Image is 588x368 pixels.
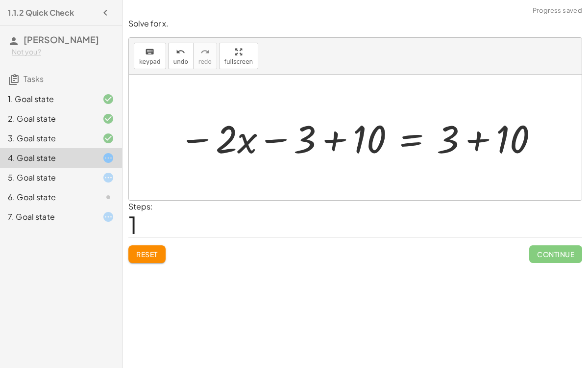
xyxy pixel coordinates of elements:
[8,113,87,125] div: 2. Goal state
[102,191,114,203] i: Task not started.
[176,46,185,58] i: undo
[219,43,258,69] button: fullscreen
[102,152,114,164] i: Task started.
[128,210,137,239] span: 1
[193,43,217,69] button: redoredo
[173,58,188,65] span: undo
[128,201,153,211] label: Steps:
[145,46,154,58] i: keyboard
[102,132,114,144] i: Task finished and correct.
[8,211,87,223] div: 7. Goal state
[24,74,44,84] span: Tasks
[102,93,114,105] i: Task finished and correct.
[8,172,87,184] div: 5. Goal state
[224,58,253,65] span: fullscreen
[8,152,87,164] div: 4. Goal state
[102,211,114,223] i: Task started.
[533,6,582,16] span: Progress saved
[134,43,166,69] button: keyboardkeypad
[200,46,210,58] i: redo
[8,7,74,19] h4: 1.1.2 Quick Check
[24,34,99,45] span: [PERSON_NAME]
[102,172,114,184] i: Task started.
[136,250,158,259] span: Reset
[102,113,114,125] i: Task finished and correct.
[8,93,87,105] div: 1. Goal state
[12,47,114,57] div: Not you?
[198,58,212,65] span: redo
[139,58,161,65] span: keypad
[128,18,582,29] p: Solve for x.
[8,191,87,203] div: 6. Goal state
[8,132,87,144] div: 3. Goal state
[168,43,194,69] button: undoundo
[128,245,166,263] button: Reset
